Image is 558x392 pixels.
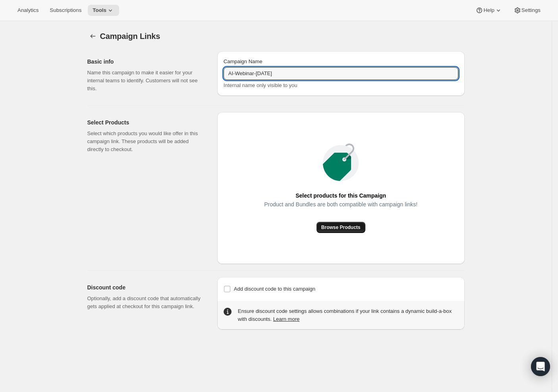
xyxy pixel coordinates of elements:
span: Product and Bundles are both compatible with campaign links! [264,199,417,210]
span: Campaign Links [100,32,160,41]
span: Browse Products [321,224,361,231]
div: Open Intercom Messenger [531,357,550,376]
h2: Discount code [87,283,205,291]
a: Learn more [273,316,299,322]
button: Subscriptions [45,5,86,16]
p: Name this campaign to make it easier for your internal teams to identify. Customers will not see ... [87,69,205,93]
span: Analytics [17,7,39,14]
button: Help [471,5,507,16]
span: Settings [521,7,541,14]
button: Analytics [13,5,43,16]
span: Add discount code to this campaign [234,286,315,292]
p: Select which products you would like offer in this campaign link. These products will be added di... [87,130,205,153]
h2: Select Products [87,118,205,126]
button: Tools [88,5,119,16]
span: Subscriptions [50,7,81,14]
div: Ensure discount code settings allows combinations if your link contains a dynamic build-a-box wit... [238,307,458,323]
span: Campaign Name [224,58,263,64]
p: Optionally, add a discount code that automatically gets applied at checkout for this campaign link. [87,295,205,310]
button: Browse Products [317,222,365,233]
input: Example: Seasonal campaign [224,67,458,80]
span: Internal name only visible to you [224,82,297,88]
span: Help [483,7,494,14]
span: Tools [93,7,106,14]
h2: Basic info [87,58,205,66]
span: Select products for this Campaign [295,190,386,201]
button: Settings [509,5,545,16]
